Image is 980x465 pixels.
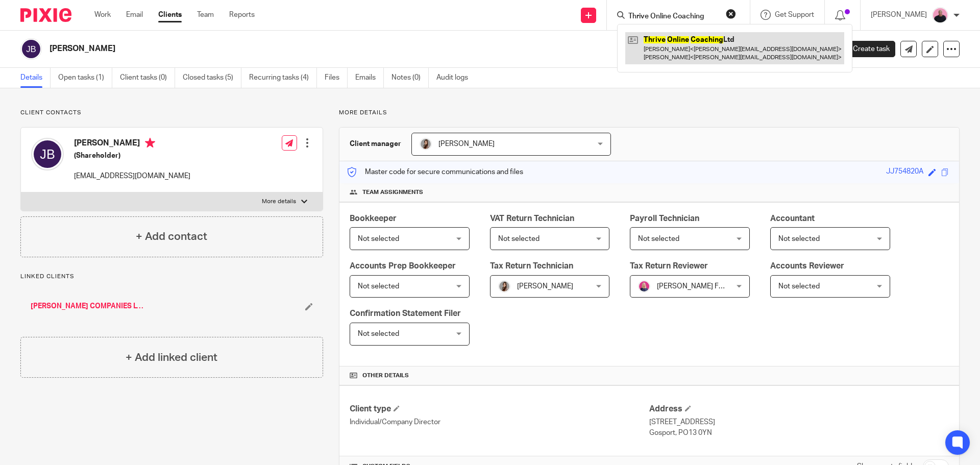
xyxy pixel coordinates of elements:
span: Get Support [775,11,814,18]
h5: (Shareholder) [74,151,190,161]
img: Bio%20-%20Kemi%20.png [932,7,948,23]
a: Recurring tasks (4) [249,68,317,88]
h4: + Add linked client [126,350,217,365]
img: Cheryl%20Sharp%20FCCA.png [638,280,650,292]
h4: [PERSON_NAME] [74,138,190,151]
span: Accounts Reviewer [770,262,844,270]
span: [PERSON_NAME] [438,140,495,148]
span: Not selected [358,283,399,290]
a: Clients [158,10,182,20]
img: 22.png [420,138,432,150]
a: Create task [836,41,895,57]
img: Pixie [20,8,71,22]
a: Closed tasks (5) [183,68,241,88]
span: [PERSON_NAME] FCCA [657,283,733,290]
span: VAT Return Technician [490,214,574,223]
input: Search [627,12,719,21]
h4: Client type [350,404,649,414]
span: Not selected [498,235,540,242]
span: Confirmation Statement Filer [350,309,461,317]
p: [PERSON_NAME] [871,10,927,20]
a: [PERSON_NAME] COMPANIES LTD (Previously Eureka Learning) [31,301,143,311]
a: Reports [229,10,255,20]
span: Other details [362,372,409,380]
a: Client tasks (0) [120,68,175,88]
p: More details [262,198,296,206]
p: Gosport, PO13 0YN [649,428,949,438]
span: Accountant [770,214,815,223]
h2: [PERSON_NAME] [50,43,667,54]
span: Accounts Prep Bookkeeper [350,262,456,270]
h3: Client manager [350,139,401,149]
a: Work [94,10,111,20]
p: Client contacts [20,109,323,117]
img: svg%3E [31,138,64,170]
span: Team assignments [362,188,423,197]
p: More details [339,109,960,117]
a: Emails [355,68,384,88]
a: Open tasks (1) [58,68,112,88]
a: Audit logs [436,68,476,88]
span: Bookkeeper [350,214,397,223]
div: JJ754820A [886,166,923,178]
p: Individual/Company Director [350,417,649,427]
a: Notes (0) [391,68,429,88]
h4: Address [649,404,949,414]
span: Not selected [778,283,820,290]
a: Email [126,10,143,20]
i: Primary [145,138,155,148]
p: Master code for secure communications and files [347,167,523,177]
img: svg%3E [20,38,42,60]
button: Clear [726,9,736,19]
img: 22.png [498,280,510,292]
p: Linked clients [20,273,323,281]
span: Not selected [358,235,399,242]
span: Not selected [638,235,679,242]
a: Details [20,68,51,88]
span: Not selected [778,235,820,242]
span: Payroll Technician [630,214,699,223]
a: Team [197,10,214,20]
p: [STREET_ADDRESS] [649,417,949,427]
h4: + Add contact [136,229,207,244]
span: [PERSON_NAME] [517,283,573,290]
span: Tax Return Reviewer [630,262,708,270]
p: [EMAIL_ADDRESS][DOMAIN_NAME] [74,171,190,181]
span: Tax Return Technician [490,262,573,270]
a: Files [325,68,348,88]
span: Not selected [358,330,399,337]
